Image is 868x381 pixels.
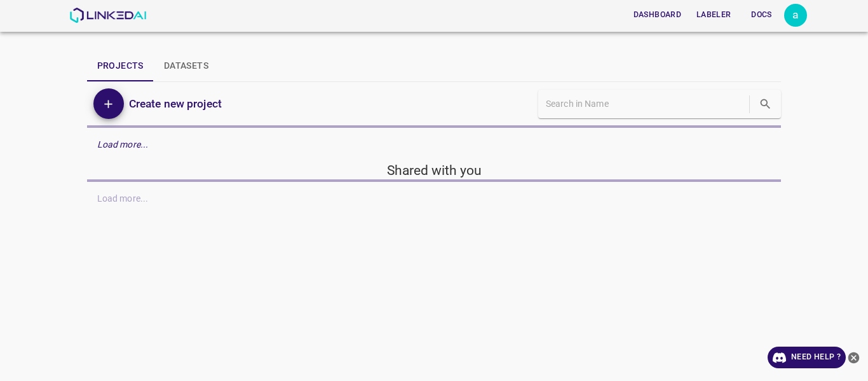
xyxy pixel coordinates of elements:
[738,2,784,28] a: Docs
[87,51,154,81] button: Projects
[768,347,846,368] a: Need Help ?
[628,4,686,25] button: Dashboard
[691,4,736,25] button: Labeler
[124,95,222,113] a: Create new project
[69,8,146,23] img: LinkedAI
[626,2,689,28] a: Dashboard
[87,162,782,179] h5: Shared with you
[546,95,747,113] input: Search in Name
[752,91,778,117] button: search
[846,347,862,368] button: close-help
[689,2,738,28] a: Labeler
[784,4,807,27] button: Open settings
[154,51,219,81] button: Datasets
[97,139,149,149] em: Load more...
[784,4,807,27] div: a
[87,133,782,156] div: Load more...
[129,95,222,113] h6: Create new project
[93,88,124,119] button: Add
[741,4,782,25] button: Docs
